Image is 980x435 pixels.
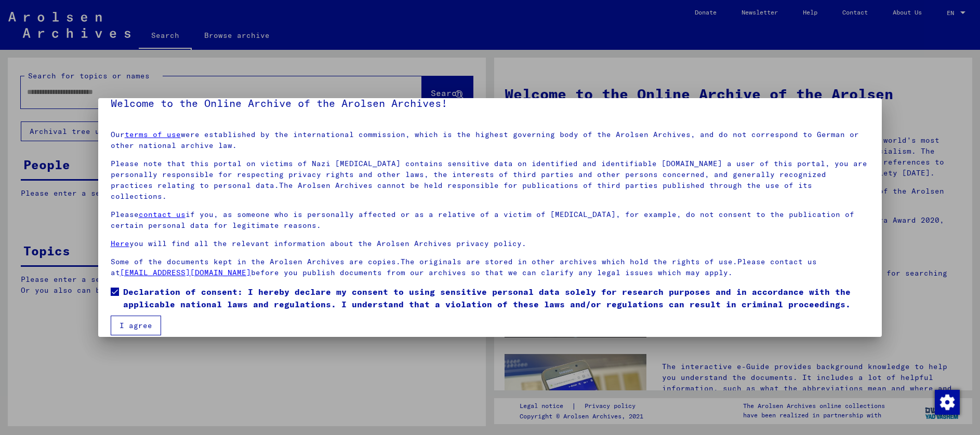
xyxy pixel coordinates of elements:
[123,286,870,310] span: Declaration of consent: I hereby declare my consent to using sensitive personal data solely for r...
[111,129,870,151] p: Our were established by the international commission, which is the highest governing body of the ...
[125,130,181,139] a: terms of use
[111,209,870,231] p: Please if you, as someone who is personally affected or as a relative of a victim of [MEDICAL_DAT...
[934,389,959,414] div: Change consent
[111,316,161,335] button: I agree
[935,390,960,415] img: Change consent
[111,256,870,278] p: Some of the documents kept in the Arolsen Archives are copies.The originals are stored in other a...
[111,95,870,112] h5: Welcome to the Online Archive of the Arolsen Archives!
[120,268,251,277] a: [EMAIL_ADDRESS][DOMAIN_NAME]
[111,158,870,202] p: Please note that this portal on victims of Nazi [MEDICAL_DATA] contains sensitive data on identif...
[111,238,870,249] p: you will find all the relevant information about the Arolsen Archives privacy policy.
[111,239,129,248] a: Here
[139,210,186,219] a: contact us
